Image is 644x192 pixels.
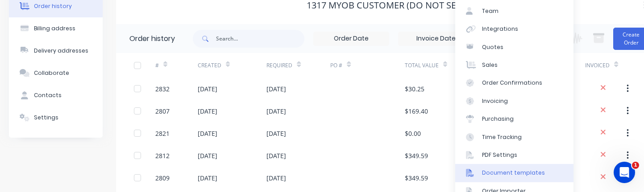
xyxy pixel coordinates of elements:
[585,53,627,78] div: Invoiced
[482,133,522,141] div: Time Tracking
[216,30,304,48] input: Search...
[198,84,217,94] div: [DATE]
[198,53,267,78] div: Created
[34,25,75,33] div: Billing address
[155,61,159,69] div: #
[405,151,428,160] div: $349.59
[455,92,573,110] a: Invoicing
[455,128,573,146] a: Time Tracking
[482,61,498,69] div: Sales
[482,115,514,123] div: Purchasing
[198,151,217,160] div: [DATE]
[9,106,103,129] button: Settings
[482,97,508,105] div: Invoicing
[266,173,286,183] div: [DATE]
[9,84,103,106] button: Contacts
[405,61,439,69] div: Total Value
[632,162,639,169] span: 1
[482,151,517,159] div: PDF Settings
[330,53,405,78] div: PO #
[314,32,389,45] input: Order Date
[9,17,103,40] button: Billing address
[482,79,542,87] div: Order Confirmations
[399,32,474,45] input: Invoice Date
[266,151,286,160] div: [DATE]
[455,110,573,128] a: Purchasing
[455,146,573,164] a: PDF Settings
[405,106,428,116] div: $169.40
[34,69,69,77] div: Collaborate
[482,43,503,51] div: Quotes
[9,62,103,84] button: Collaborate
[455,38,573,56] a: Quotes
[34,114,58,122] div: Settings
[266,84,286,94] div: [DATE]
[482,169,545,177] div: Document templates
[455,56,573,74] a: Sales
[405,53,458,78] div: Total Value
[34,2,72,10] div: Order history
[155,129,170,138] div: 2821
[198,61,221,69] div: Created
[614,162,635,183] iframe: Intercom live chat
[455,2,573,20] a: Team
[155,173,170,183] div: 2809
[34,47,88,55] div: Delivery addresses
[482,25,518,33] div: Integrations
[129,33,175,44] div: Order history
[155,106,170,116] div: 2807
[266,61,292,69] div: Required
[455,74,573,92] a: Order Confirmations
[266,129,286,138] div: [DATE]
[9,40,103,62] button: Delivery addresses
[266,106,286,116] div: [DATE]
[482,7,499,15] div: Team
[155,84,170,94] div: 2832
[198,173,217,183] div: [DATE]
[455,20,573,38] a: Integrations
[405,84,424,94] div: $30.25
[330,61,342,69] div: PO #
[198,106,217,116] div: [DATE]
[266,53,330,78] div: Required
[155,53,198,78] div: #
[405,129,421,138] div: $0.00
[155,151,170,160] div: 2812
[198,129,217,138] div: [DATE]
[34,91,62,99] div: Contacts
[405,173,428,183] div: $349.59
[585,61,610,69] div: Invoiced
[455,164,573,182] a: Document templates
